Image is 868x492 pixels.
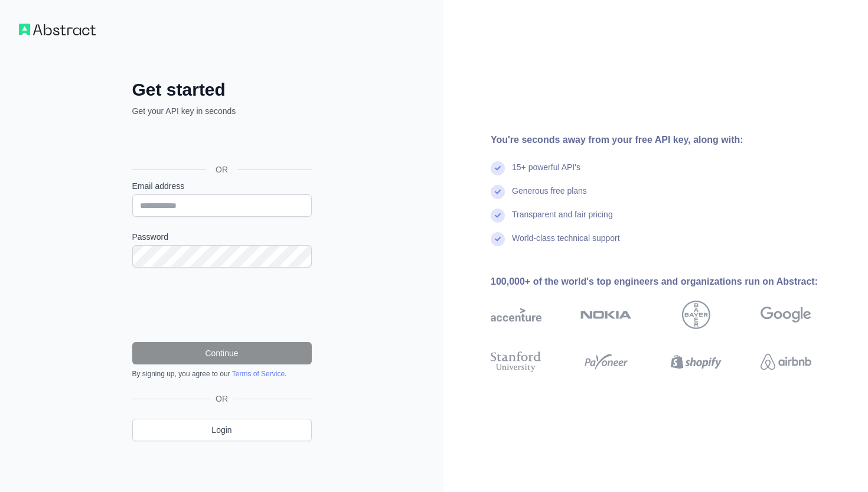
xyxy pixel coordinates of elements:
[132,105,312,117] p: Get your API key in seconds
[491,208,505,223] img: check mark
[132,342,312,364] button: Continue
[512,161,580,185] div: 15+ powerful API's
[232,370,285,378] a: Terms of Service
[132,369,312,379] div: By signing up, you agree to our .
[491,349,541,374] img: stanford university
[206,164,237,175] span: OR
[491,301,541,329] img: accenture
[132,231,312,243] label: Password
[761,349,811,374] img: airbnb
[19,24,96,35] img: Workflow
[126,130,315,156] iframe: Google ile Oturum Açma Düğmesi
[132,419,312,441] a: Login
[512,232,620,256] div: World-class technical support
[580,301,631,329] img: nokia
[491,133,849,147] div: You're seconds away from your free API key, along with:
[491,232,505,246] img: check mark
[682,301,710,329] img: bayer
[491,185,505,199] img: check mark
[491,275,849,289] div: 100,000+ of the world's top engineers and organizations run on Abstract:
[512,185,587,208] div: Generous free plans
[671,349,722,374] img: shopify
[132,282,312,328] iframe: reCAPTCHA
[761,301,811,329] img: google
[512,208,613,232] div: Transparent and fair pricing
[132,130,309,156] div: Google ile oturum açın. Yeni sekmede açılır
[132,180,312,192] label: Email address
[211,393,233,405] span: OR
[491,161,505,175] img: check mark
[132,79,312,100] h2: Get started
[580,349,631,374] img: payoneer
